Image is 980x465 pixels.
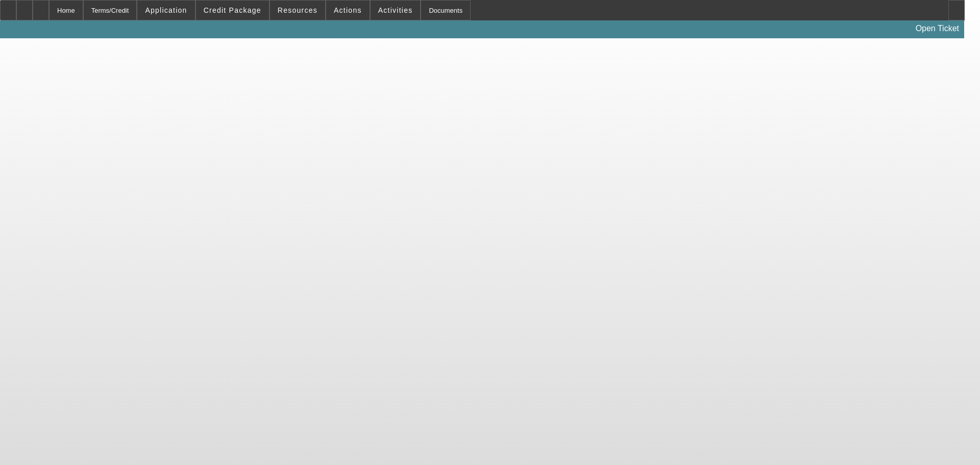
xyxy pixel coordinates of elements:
span: Credit Package [204,6,261,14]
button: Activities [371,1,421,20]
span: Application [145,6,187,14]
a: Open Ticket [912,20,963,37]
span: Activities [378,6,413,14]
button: Resources [270,1,325,20]
span: Actions [334,6,362,14]
button: Application [137,1,194,20]
span: Resources [278,6,317,14]
button: Actions [326,1,370,20]
button: Credit Package [196,1,269,20]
